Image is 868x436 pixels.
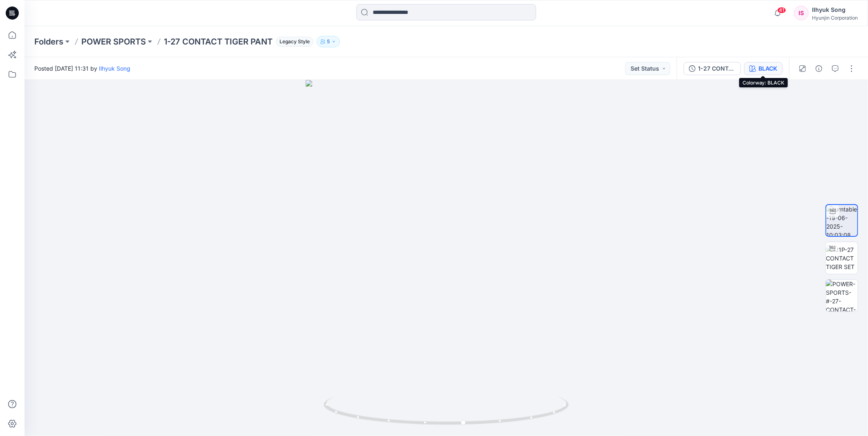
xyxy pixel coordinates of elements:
[317,36,340,47] button: 5
[684,62,741,75] button: 1-27 CONTACT TIGER PANT
[744,62,783,75] button: BLACK
[826,280,858,311] img: POWER-SPORTS-#-27-CONTACT-TIGER-PANT-(26-44)-25.06.06-SIZE-LAYOUT
[777,7,786,13] span: 41
[327,37,330,46] p: 5
[812,62,825,75] button: Details
[99,65,130,72] a: Ilhyuk Song
[826,245,858,271] img: 1J1P-27 CONTACT TIGER SET
[794,6,809,20] div: IS
[34,64,130,73] span: Posted [DATE] 11:31 by
[812,5,858,15] div: Ilhyuk Song
[812,15,858,21] div: Hyunjin Corporation
[34,36,63,47] a: Folders
[758,64,777,73] div: BLACK
[698,64,736,73] div: 1-27 CONTACT TIGER PANT
[81,36,146,47] a: POWER SPORTS
[273,36,313,47] button: Legacy Style
[826,205,857,236] img: turntable-19-06-2025-10:03:08
[276,37,313,47] span: Legacy Style
[164,36,273,47] p: 1-27 CONTACT TIGER PANT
